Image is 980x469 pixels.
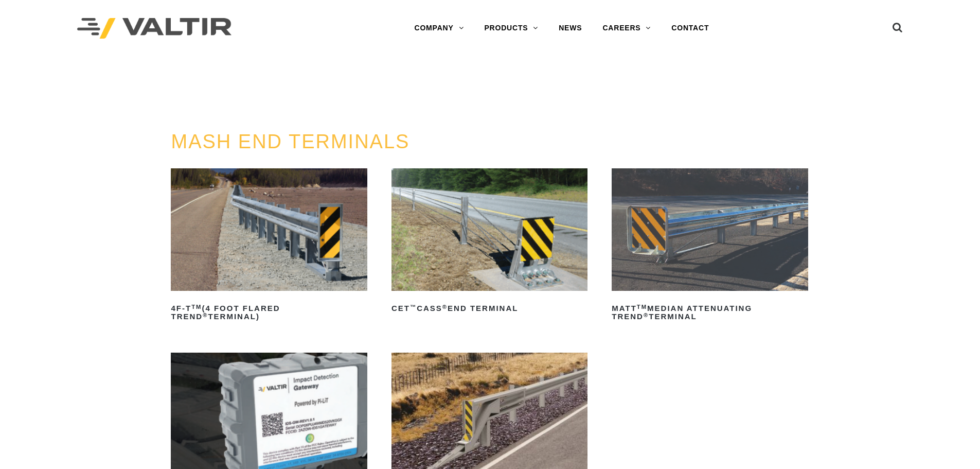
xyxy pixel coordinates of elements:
h2: MATT Median Attenuating TREND Terminal [612,300,808,325]
a: MASH END TERMINALS [171,131,409,152]
a: CET™CASS®End Terminal [391,168,587,317]
a: NEWS [548,18,592,39]
h2: CET CASS End Terminal [391,300,587,317]
a: COMPANY [404,18,474,39]
a: PRODUCTS [474,18,548,39]
a: CONTACT [661,18,719,39]
sup: ® [644,312,649,318]
a: MATTTMMedian Attenuating TREND®Terminal [612,168,808,325]
img: Valtir [77,18,231,39]
sup: ™ [410,304,417,310]
sup: ® [442,304,448,310]
a: CAREERS [592,18,661,39]
h2: 4F-T (4 Foot Flared TREND Terminal) [171,300,367,325]
sup: ® [203,312,208,318]
a: 4F-TTM(4 Foot Flared TREND®Terminal) [171,168,367,325]
sup: TM [191,304,202,310]
sup: TM [637,304,647,310]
